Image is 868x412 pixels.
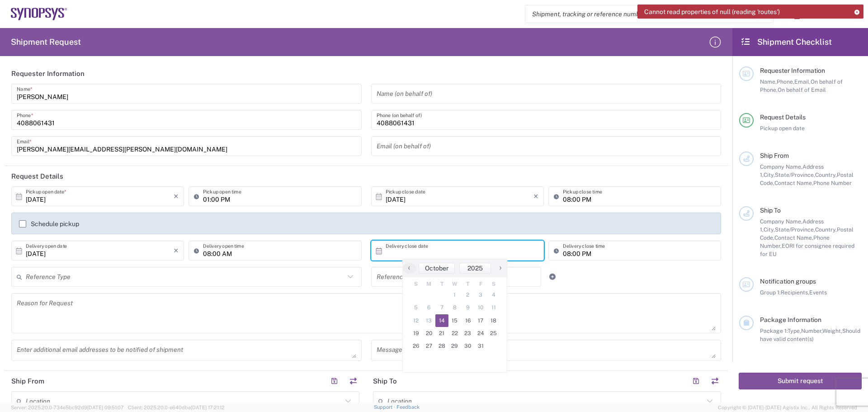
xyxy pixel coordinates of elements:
span: On behalf of Email [778,86,826,93]
span: Contact Name, [774,180,813,186]
input: Shipment, tracking or reference number [525,5,759,23]
span: 7 [435,301,448,314]
span: Country, [815,226,837,233]
h2: Shipment Checklist [741,37,832,47]
span: Phone, [777,78,794,85]
span: 24 [474,327,487,340]
span: [DATE] 09:51:07 [87,405,124,410]
span: Ship To [760,207,781,214]
span: 17 [474,314,487,327]
span: 15 [448,314,462,327]
h2: Ship To [373,377,397,386]
span: 9 [461,301,474,314]
span: ‹ [402,262,416,273]
span: Company Name, [760,218,802,225]
span: 30 [461,340,474,352]
th: weekday [461,279,474,289]
span: [DATE] 17:21:12 [191,405,225,410]
span: Events [809,289,827,296]
span: Server: 2025.20.0-734e5bc92d9 [11,405,124,410]
i: × [174,189,179,204]
span: 13 [423,314,436,327]
span: Package 1: [760,327,788,334]
span: Copyright © [DATE]-[DATE] Agistix Inc., All Rights Reserved [718,403,857,412]
span: Cannot read properties of null (reading 'routes') [644,8,780,16]
span: 20 [423,327,436,340]
span: 28 [435,340,448,352]
span: 16 [461,314,474,327]
span: Request Details [760,114,806,121]
span: State/Province, [775,226,815,233]
span: Ship From [760,152,789,159]
th: weekday [487,279,500,289]
button: Submit request [739,373,862,389]
span: Name, [760,78,777,85]
button: October [419,263,455,274]
th: weekday [448,279,462,289]
span: 22 [448,327,462,340]
label: Schedule pickup [19,220,79,227]
a: Add Reference [546,270,559,283]
i: × [533,189,538,204]
span: Type, [788,327,801,334]
span: 23 [461,327,474,340]
span: Contact Name, [774,234,813,241]
button: ‹ [403,263,416,274]
h2: Request Details [11,172,63,181]
span: 27 [423,340,436,352]
span: 21 [435,327,448,340]
bs-datepicker-container: calendar [402,259,507,373]
span: Company Name, [760,163,802,170]
button: 2025 [459,263,491,274]
button: › [493,263,507,274]
a: Support [374,404,396,410]
span: 26 [410,340,423,352]
span: 8 [448,301,462,314]
bs-datepicker-navigation-view: ​ ​ ​ [403,263,507,274]
span: 19 [410,327,423,340]
span: Requester Information [760,67,825,74]
span: Recipients, [781,289,809,296]
th: weekday [410,279,423,289]
span: 14 [435,314,448,327]
span: 18 [487,314,500,327]
span: City, [764,171,775,178]
span: › [494,262,507,273]
span: 10 [474,301,487,314]
span: October [425,265,448,272]
h2: Requester Information [11,69,85,78]
span: Notification groups [760,278,816,285]
span: 12 [410,314,423,327]
th: weekday [435,279,448,289]
span: 2025 [467,265,483,272]
a: Feedback [396,404,420,410]
span: Pickup open date [760,125,805,132]
span: Package Information [760,316,821,323]
span: EORI for consignee required for EU [760,242,854,257]
th: weekday [423,279,436,289]
span: 5 [410,301,423,314]
span: Number, [801,327,822,334]
span: Country, [815,171,837,178]
span: State/Province, [775,171,815,178]
span: 1 [448,289,462,301]
span: Email, [794,78,811,85]
span: City, [764,226,775,233]
span: 11 [487,301,500,314]
span: Weight, [822,327,842,334]
h2: Shipment Request [11,37,81,47]
span: Phone Number [813,180,852,186]
span: Group 1: [760,289,781,296]
span: 6 [423,301,436,314]
th: weekday [474,279,487,289]
span: 29 [448,340,462,352]
span: 4 [487,289,500,301]
i: × [174,243,179,258]
span: Client: 2025.20.0-e640dba [128,405,225,410]
span: 25 [487,327,500,340]
span: 3 [474,289,487,301]
span: 2 [461,289,474,301]
h2: Ship From [11,377,44,386]
span: 31 [474,340,487,352]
